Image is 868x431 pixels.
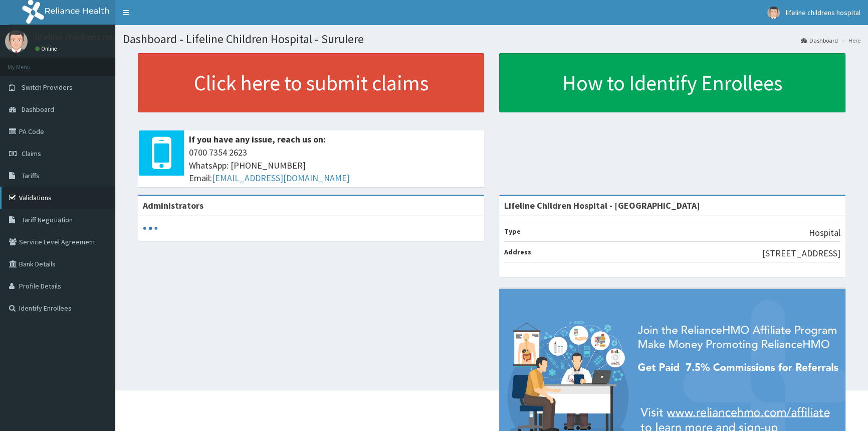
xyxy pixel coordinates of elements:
h1: Dashboard - Lifeline Children Hospital - Surulere [123,33,860,46]
img: User Image [767,7,780,19]
b: Address [504,247,531,256]
p: [STREET_ADDRESS] [762,247,840,260]
strong: Lifeline Children Hospital - [GEOGRAPHIC_DATA] [504,200,700,211]
span: Tariffs [22,171,40,180]
span: Claims [22,149,41,158]
a: How to Identify Enrollees [499,53,845,112]
span: Tariff Negotiation [22,215,73,224]
span: Dashboard [22,105,54,114]
b: If you have any issue, reach us on: [189,133,326,145]
p: lifeline childrens hospital [35,33,135,42]
a: Dashboard [801,36,838,45]
b: Administrators [143,200,203,211]
li: Here [839,36,860,45]
span: lifeline childrens hospital [786,8,860,17]
p: Hospital [809,226,840,239]
a: Click here to submit claims [138,53,484,112]
img: User Image [5,30,28,53]
a: Online [35,45,59,52]
a: [EMAIL_ADDRESS][DOMAIN_NAME] [212,172,350,184]
span: Switch Providers [22,83,73,92]
svg: audio-loading [143,221,158,236]
span: 0700 7354 2623 WhatsApp: [PHONE_NUMBER] Email: [189,146,479,185]
b: Type [504,227,521,236]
